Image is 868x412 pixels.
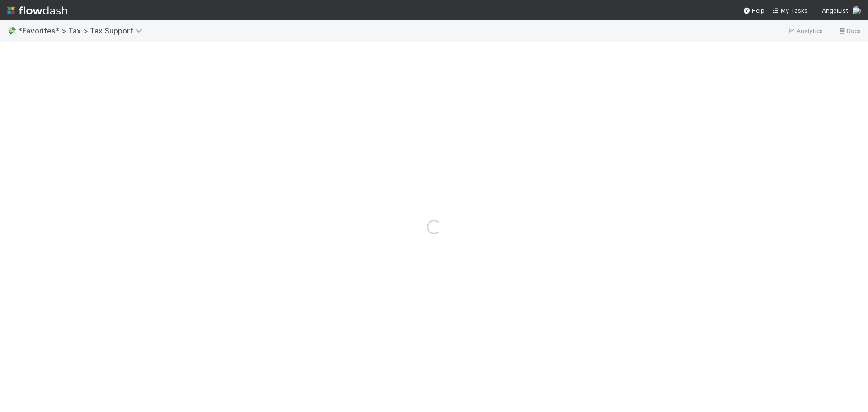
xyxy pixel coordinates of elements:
[788,25,823,36] a: Analytics
[7,27,16,34] span: 💸
[852,6,861,15] img: avatar_cfa6ccaa-c7d9-46b3-b608-2ec56ecf97ad.png
[772,6,807,15] a: My Tasks
[18,26,146,35] span: *Favorites* > Tax > Tax Support
[7,3,67,18] img: logo-inverted-e16ddd16eac7371096b0.svg
[772,7,807,14] span: My Tasks
[743,6,764,15] div: Help
[822,7,848,14] span: AngelList
[838,25,861,36] a: Docs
